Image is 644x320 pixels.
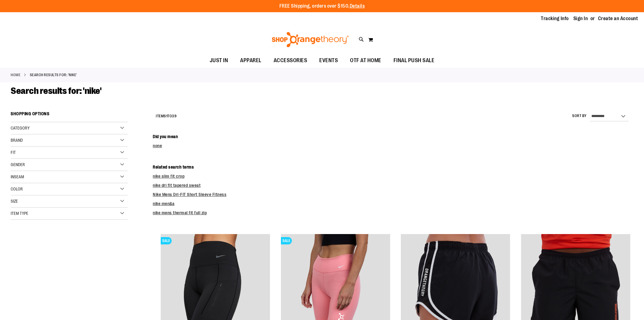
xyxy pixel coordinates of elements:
span: 39 [172,114,177,118]
h2: Items to [156,112,177,121]
a: Details [350,3,365,9]
a: nike slim fit crop [153,174,184,179]
span: JUST IN [210,54,228,67]
span: Inseam [11,174,24,179]
span: SALE [281,237,292,244]
span: ACCESSORIES [274,54,307,67]
dt: Did you mean [153,133,633,140]
a: nike dri fit tapered sweat [153,183,201,188]
span: FINAL PUSH SALE [394,54,435,67]
span: Size [11,199,18,204]
a: Nike Mens Dri-FIT Short Sleeve Fitness [153,192,226,197]
strong: Shopping Options [11,108,128,122]
label: Sort By [572,113,587,119]
span: 1 [166,114,168,118]
a: none [153,143,162,148]
span: Search results for: 'nike' [11,86,101,96]
a: nike mens thermal fit full zip [153,210,207,215]
a: Home [11,72,20,78]
a: Sign In [573,15,588,22]
strong: Search results for: 'nike' [30,72,77,78]
span: Category [11,126,30,130]
span: SALE [161,237,172,244]
span: Color [11,187,23,191]
a: nike men&a [153,201,174,206]
a: Create an Account [598,15,638,22]
span: Gender [11,162,25,167]
img: Shop Orangetheory [271,32,350,47]
a: Tracking Info [541,15,569,22]
span: EVENTS [319,54,338,67]
p: FREE Shipping, orders over $150. [279,3,365,10]
span: Item Type [11,211,28,216]
dt: Related search terms [153,164,633,170]
span: APPAREL [240,54,261,67]
span: Fit [11,150,16,155]
span: Brand [11,138,23,143]
span: OTF AT HOME [350,54,381,67]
